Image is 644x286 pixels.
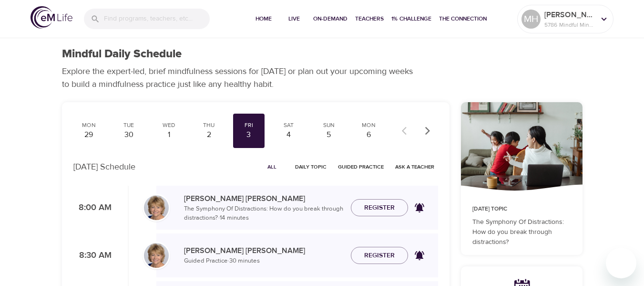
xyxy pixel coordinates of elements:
[73,201,112,214] p: 8:00 AM
[144,195,169,220] img: Lisa_Wickham-min.jpg
[237,129,261,140] div: 3
[283,14,306,24] span: Live
[261,162,284,171] span: All
[277,121,301,129] div: Sat
[104,9,210,29] input: Find programs, teachers, etc...
[351,199,408,217] button: Register
[355,14,384,24] span: Teachers
[295,162,327,171] span: Daily Topic
[364,202,395,214] span: Register
[521,10,541,29] div: MH
[408,244,431,267] span: Remind me when a class goes live every Friday at 8:30 AM
[439,14,487,24] span: The Connection
[252,14,275,24] span: Home
[544,21,595,29] p: 5786 Mindful Minutes
[472,217,571,247] p: The Symphony Of Distractions: How do you break through distractions?
[313,14,348,24] span: On-Demand
[184,193,343,204] p: [PERSON_NAME] [PERSON_NAME]
[291,159,330,174] button: Daily Topic
[73,160,135,173] p: [DATE] Schedule
[117,121,141,129] div: Tue
[544,9,595,21] p: [PERSON_NAME] back East
[395,162,434,171] span: Ask a Teacher
[144,243,169,268] img: Lisa_Wickham-min.jpg
[338,162,384,171] span: Guided Practice
[157,121,181,129] div: Wed
[77,121,101,129] div: Mon
[184,245,343,256] p: [PERSON_NAME] [PERSON_NAME]
[351,247,408,265] button: Register
[257,159,287,174] button: All
[391,14,431,24] span: 1% Challenge
[197,129,221,140] div: 2
[197,121,221,129] div: Thu
[117,129,141,140] div: 30
[62,47,182,61] h1: Mindful Daily Schedule
[184,256,343,266] p: Guided Practice · 30 minutes
[357,121,381,129] div: Mon
[157,129,181,140] div: 1
[317,129,341,140] div: 5
[317,121,341,129] div: Sun
[606,248,636,278] iframe: Button to launch messaging window
[77,129,101,140] div: 29
[408,196,431,219] span: Remind me when a class goes live every Friday at 8:00 AM
[73,249,112,262] p: 8:30 AM
[472,205,571,213] p: [DATE] Topic
[237,121,261,129] div: Fri
[391,159,438,174] button: Ask a Teacher
[334,159,388,174] button: Guided Practice
[277,129,301,140] div: 4
[357,129,381,140] div: 6
[31,6,72,29] img: logo
[184,204,343,223] p: The Symphony Of Distractions: How do you break through distractions? · 14 minutes
[364,250,395,262] span: Register
[62,65,419,91] p: Explore the expert-led, brief mindfulness sessions for [DATE] or plan out your upcoming weeks to ...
